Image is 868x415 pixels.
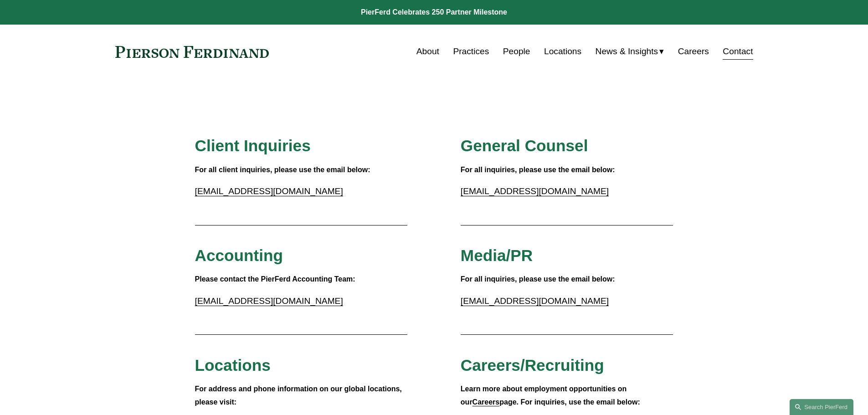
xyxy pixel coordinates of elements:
strong: page. For inquiries, use the email below: [499,398,640,406]
a: Search this site [790,399,853,415]
a: folder dropdown [596,43,664,60]
strong: For address and phone information on our global locations, please visit: [195,385,404,406]
a: Careers [473,398,500,406]
strong: For all client inquiries, please use the email below: [195,166,370,174]
a: [EMAIL_ADDRESS][DOMAIN_NAME] [195,296,343,306]
strong: For all inquiries, please use the email below: [461,166,615,174]
a: About [416,43,439,60]
a: [EMAIL_ADDRESS][DOMAIN_NAME] [195,186,343,196]
span: Careers/Recruiting [461,356,604,374]
strong: Learn more about employment opportunities on our [461,385,629,406]
a: [EMAIL_ADDRESS][DOMAIN_NAME] [461,296,609,306]
span: Media/PR [461,246,533,264]
a: Practices [453,43,489,60]
span: Locations [195,356,271,374]
span: News & Insights [596,44,658,60]
a: Careers [678,43,709,60]
a: People [503,43,530,60]
a: Contact [723,43,753,60]
span: Accounting [195,246,283,264]
strong: For all inquiries, please use the email below: [461,275,615,283]
strong: Please contact the PierFerd Accounting Team: [195,275,355,283]
span: Client Inquiries [195,137,311,154]
a: [EMAIL_ADDRESS][DOMAIN_NAME] [461,186,609,196]
a: Locations [544,43,581,60]
span: General Counsel [461,137,588,154]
